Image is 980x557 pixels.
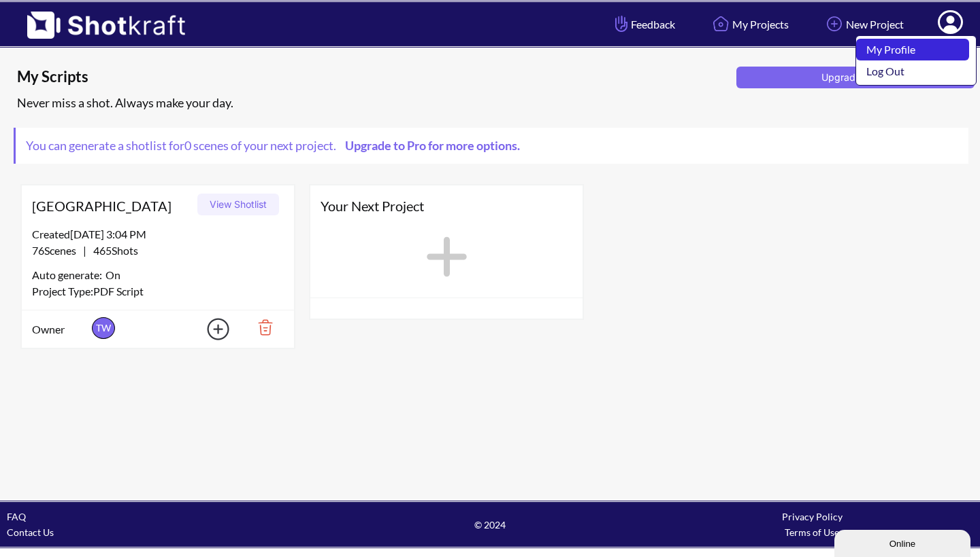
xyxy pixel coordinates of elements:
img: Add Icon [186,314,233,344]
a: New Project [813,6,914,42]
span: | [32,242,138,259]
a: Contact Us [7,526,54,538]
a: Upgrade to Pro for more options. [336,138,527,153]
span: Owner [32,321,88,338]
span: [GEOGRAPHIC_DATA] [32,196,193,216]
div: Created [DATE] 3:04 PM [32,226,284,242]
span: On [105,267,120,283]
img: Home Icon [709,12,732,35]
img: Add Icon [823,12,846,35]
a: My Projects [699,6,799,42]
button: View Shotlist [197,194,279,215]
span: 0 scenes of your next project. [184,138,527,153]
button: Upgrade to Pro [736,67,975,88]
img: Trash Icon [237,316,284,339]
span: © 2024 [329,517,651,533]
iframe: chat widget [834,527,973,557]
span: 465 Shots [86,244,138,257]
span: Auto generate: [32,267,105,283]
span: TW [92,317,115,339]
a: Log Out [856,60,969,82]
a: FAQ [7,511,26,522]
div: Project Type: PDF Script [32,283,284,300]
a: My Profile [856,39,969,60]
img: Hand Icon [612,12,631,35]
span: My Scripts [17,67,732,87]
span: Feedback [612,16,675,32]
div: Privacy Policy [651,509,973,524]
span: You can generate a shotlist for [16,128,537,164]
div: Never miss a shot. Always make your day. [14,92,973,114]
span: 76 Scenes [32,244,83,257]
div: Terms of Use [651,524,973,540]
span: Your Next Project [321,196,572,216]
